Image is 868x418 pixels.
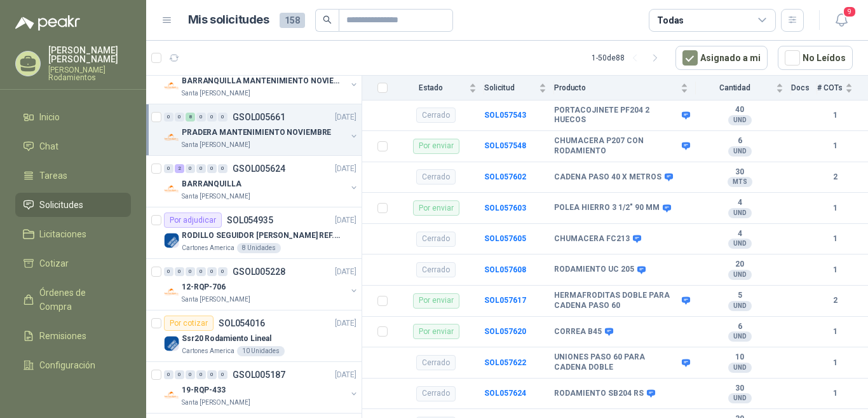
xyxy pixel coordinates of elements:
[164,264,359,305] a: 0 0 0 0 0 0 GSOL005228[DATE] Company Logo12-RQP-706Santa [PERSON_NAME]
[39,139,58,153] span: Chat
[778,46,853,70] button: No Leídos
[188,11,269,29] h1: Mis solicitudes
[146,310,362,362] a: Por cotizarSOL054016[DATE] Company LogoSsr20 Rodamiento LinealCartones America10 Unidades
[413,139,459,154] div: Por enviar
[484,204,526,212] a: SOL057603
[817,140,853,152] b: 1
[395,76,484,101] th: Estado
[696,322,783,332] b: 6
[484,111,526,120] a: SOL057543
[164,161,359,202] a: 0 2 0 0 0 0 GSOL005624[DATE] Company LogoBARRANQUILLASanta [PERSON_NAME]
[335,266,356,278] p: [DATE]
[15,15,80,31] img: Logo peakr
[218,113,227,122] div: 0
[484,358,526,367] a: SOL057622
[39,169,67,183] span: Tareas
[416,262,456,277] div: Cerrado
[196,164,206,173] div: 0
[164,181,179,197] img: Company Logo
[728,270,752,280] div: UND
[15,134,131,158] a: Chat
[323,15,332,24] span: search
[728,208,752,218] div: UND
[554,291,679,310] b: HERMAFRODITAS DOBLE PARA CADENA PASO 60
[39,256,69,270] span: Cotizar
[280,13,305,28] span: 158
[817,76,868,101] th: # COTs
[164,113,173,122] div: 0
[175,370,184,379] div: 0
[696,76,791,101] th: Cantidad
[48,46,131,64] p: [PERSON_NAME] [PERSON_NAME]
[182,398,250,408] p: Santa [PERSON_NAME]
[554,352,679,372] b: UNIONES PASO 60 PARA CADENA DOBLE
[182,127,331,139] p: PRADERA MANTENIMIENTO NOVIEMBRE
[696,260,783,270] b: 20
[728,239,752,249] div: UND
[335,317,356,330] p: [DATE]
[182,243,234,253] p: Cartones America
[164,164,173,173] div: 0
[164,130,179,145] img: Company Logo
[182,346,234,356] p: Cartones America
[554,106,679,125] b: PORTACOJINETE PF204 2 HUECOS
[395,83,466,92] span: Estado
[413,200,459,216] div: Por enviar
[554,203,660,213] b: POLEA HIERRO 3 1/2" 90 MM
[15,193,131,217] a: Solicitudes
[233,267,285,276] p: GSOL005228
[484,296,526,305] b: SOL057617
[227,216,273,225] p: SOL054935
[554,136,679,156] b: CHUMACERA P207 CON RODAMIENTO
[182,140,250,150] p: Santa [PERSON_NAME]
[728,115,752,125] div: UND
[164,233,179,248] img: Company Logo
[554,265,634,275] b: RODAMIENTO UC 205
[218,370,227,379] div: 0
[728,363,752,373] div: UND
[843,6,857,18] span: 9
[817,357,853,369] b: 1
[413,324,459,339] div: Por enviar
[164,58,359,99] a: 0 1 0 0 0 0 GSOL005663[DATE] Company LogoBARRANQUILLA MANTENIMIENTO NOVIEMBRESanta [PERSON_NAME]
[335,111,356,123] p: [DATE]
[791,76,817,101] th: Docs
[484,234,526,243] a: SOL057605
[182,88,250,99] p: Santa [PERSON_NAME]
[484,389,526,398] b: SOL057624
[416,355,456,370] div: Cerrado
[416,169,456,185] div: Cerrado
[15,164,131,188] a: Tareas
[175,267,184,276] div: 0
[484,172,526,181] a: SOL057602
[164,387,179,403] img: Company Logo
[196,113,206,122] div: 0
[817,295,853,307] b: 2
[182,178,241,190] p: BARRANQUILLA
[335,163,356,175] p: [DATE]
[15,281,131,319] a: Órdenes de Compra
[817,387,853,400] b: 1
[175,113,184,122] div: 0
[164,367,359,408] a: 0 0 0 0 0 0 GSOL005187[DATE] Company Logo19-RQP-433Santa [PERSON_NAME]
[554,83,678,92] span: Producto
[675,46,768,70] button: Asignado a mi
[207,370,217,379] div: 0
[182,230,340,242] p: RODILLO SEGUIDOR [PERSON_NAME] REF. NATV-17-PPA [PERSON_NAME]
[146,207,362,259] a: Por adjudicarSOL054935[DATE] Company LogoRODILLO SEGUIDOR [PERSON_NAME] REF. NATV-17-PPA [PERSON_...
[554,234,630,244] b: CHUMACERA FC213
[164,267,173,276] div: 0
[592,48,665,68] div: 1 - 50 de 88
[728,393,752,403] div: UND
[416,386,456,401] div: Cerrado
[696,229,783,239] b: 4
[186,113,195,122] div: 8
[696,167,783,178] b: 30
[416,108,456,123] div: Cerrado
[817,233,853,245] b: 1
